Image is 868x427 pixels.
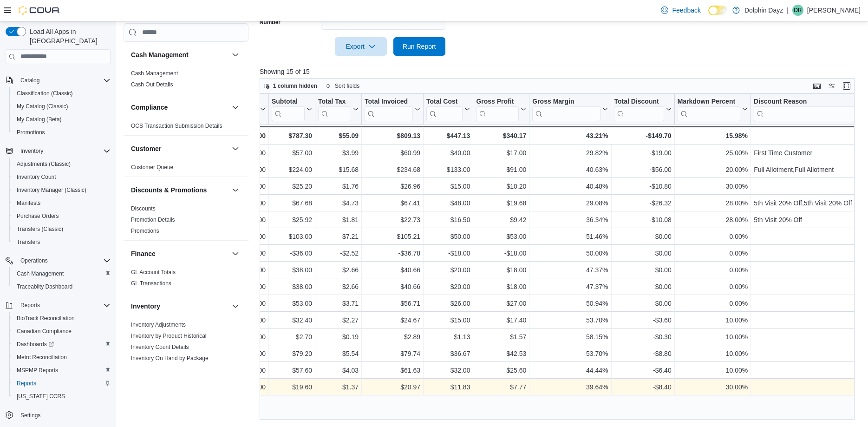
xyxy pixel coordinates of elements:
div: 20.00% [677,164,747,175]
span: Adjustments (Classic) [13,158,111,170]
a: Inventory On Hand by Package [131,355,209,361]
div: -$56.00 [614,164,671,175]
div: $67.68 [272,197,312,209]
span: Classification (Classic) [17,90,73,97]
div: $4.73 [318,197,359,209]
span: Transfers [13,236,111,248]
div: 30.00% [677,181,747,192]
div: $25.92 [272,214,312,225]
div: -$10.80 [614,181,671,192]
div: $53.00 [272,298,312,309]
div: Gross Margin [532,98,600,106]
div: Discount Reason [754,98,863,106]
div: $53.00 [215,298,266,309]
span: Reports [17,300,111,311]
div: $2.66 [318,281,359,292]
div: 0.00% [677,298,747,309]
div: Subtotal [272,98,305,106]
div: Total Cost [426,98,463,121]
div: $809.13 [365,130,420,141]
div: 50.94% [532,298,608,309]
button: Reports [17,300,44,311]
button: [US_STATE] CCRS [9,390,114,403]
span: Cash Management [17,270,64,277]
button: Inventory [230,301,241,312]
span: Manifests [17,199,40,207]
div: $18.00 [476,264,526,276]
div: Total Discount [614,98,664,106]
a: Discounts [131,205,156,212]
div: 28.00% [677,214,747,225]
div: -$10.08 [614,214,671,225]
span: OCS Transaction Submission Details [131,122,222,130]
span: Transfers [17,238,40,246]
a: GL Account Totals [131,269,176,276]
div: 47.37% [532,281,608,292]
button: MSPMP Reports [9,364,114,377]
input: Dark Mode [708,6,728,15]
div: Total Invoiced [365,98,413,121]
button: Canadian Compliance [9,325,114,338]
h3: Customer [131,144,161,153]
button: Compliance [230,102,241,113]
div: $56.71 [365,298,420,309]
div: $2.66 [318,264,359,276]
span: Inventory Count [13,171,111,183]
span: Inventory Manager (Classic) [13,184,111,196]
h3: Cash Management [131,50,189,59]
button: Catalog [17,75,43,86]
div: $0.00 [614,231,671,242]
a: Cash Management [131,70,178,77]
button: Cash Management [230,49,241,60]
span: Dashboards [17,341,54,348]
span: Settings [17,409,111,421]
div: $22.73 [365,214,420,225]
div: 25.00% [677,147,747,158]
a: Transfers [13,236,44,248]
span: Metrc Reconciliation [17,354,67,361]
div: Total Invoiced [365,98,413,106]
div: 36.34% [532,214,608,225]
div: $9.42 [476,214,526,225]
div: $53.00 [476,231,526,242]
div: $1.76 [318,181,359,192]
div: Discounts & Promotions [124,203,248,240]
div: Markdown Percent [677,98,740,121]
button: My Catalog (Beta) [9,113,114,126]
a: Feedback [657,1,704,20]
p: Dolphin Dayz [744,5,783,16]
span: 1 column hidden [273,82,317,90]
a: Traceabilty Dashboard [13,281,76,292]
div: $17.00 [476,147,526,158]
div: $16.50 [426,214,470,225]
span: Canadian Compliance [13,326,111,337]
button: Reports [2,299,114,312]
span: Purchase Orders [13,210,111,222]
div: 50.00% [532,248,608,259]
div: $787.30 [272,130,312,141]
div: 15.98% [677,130,747,141]
div: Total Tax [318,98,351,106]
div: $1.81 [318,214,359,225]
button: Traceabilty Dashboard [9,280,114,293]
div: $103.00 [215,231,266,242]
div: $40.00 [426,147,470,158]
button: Customer [230,143,241,154]
div: 43.21% [532,130,608,141]
button: Discounts & Promotions [131,185,228,195]
span: Traceabilty Dashboard [17,283,72,290]
a: Classification (Classic) [13,88,77,99]
div: $38.00 [272,281,312,292]
a: Reports [13,378,40,389]
div: Compliance [124,120,248,135]
a: Dashboards [13,339,58,350]
h3: Compliance [131,103,168,112]
button: Cash Management [9,267,114,280]
div: $25.20 [272,181,312,192]
span: Operations [20,257,48,264]
div: $26.96 [365,181,420,192]
div: Cash Management [124,68,248,94]
div: 29.08% [532,197,608,209]
button: Sort fields [322,80,363,92]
